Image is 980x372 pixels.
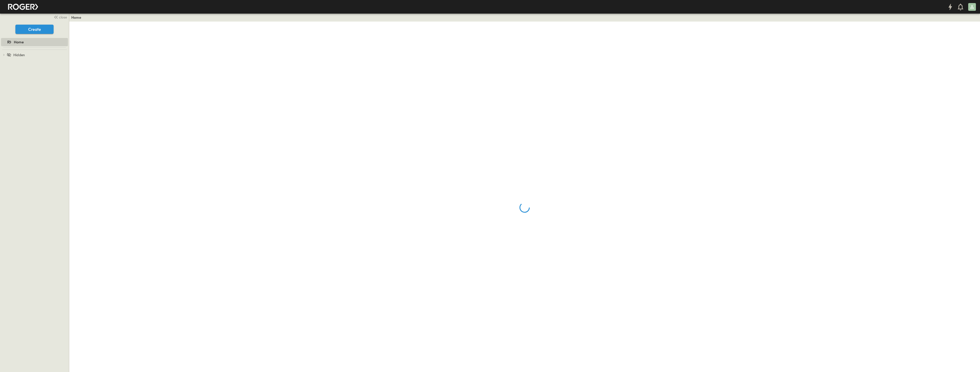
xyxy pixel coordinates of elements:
[13,52,25,57] span: Hidden
[1,38,67,46] a: Home
[59,15,67,20] span: close
[15,25,54,34] button: Create
[14,40,24,45] span: Home
[71,15,81,20] a: Home
[71,15,84,20] nav: breadcrumbs
[52,13,68,21] button: close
